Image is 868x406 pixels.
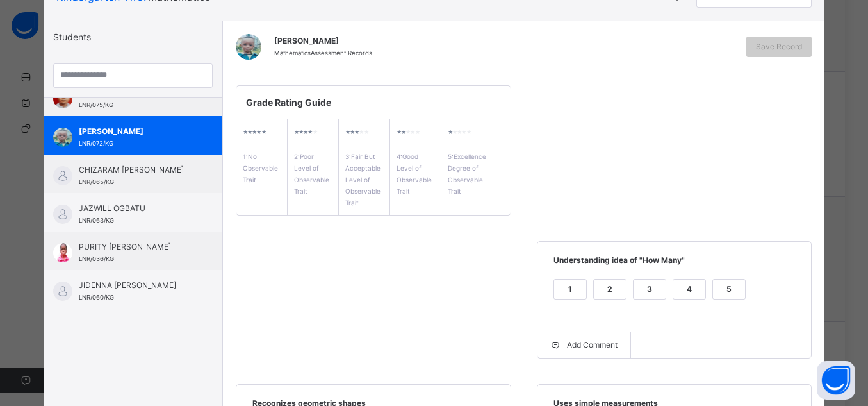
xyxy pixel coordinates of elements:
i: ★ [294,129,299,135]
span: LNR/075/KG [79,101,113,108]
i: ★ [364,129,368,135]
img: default.svg [53,205,72,224]
i: ★ [256,129,261,135]
span: [PERSON_NAME] [79,126,193,137]
i: ★ [243,129,247,135]
i: ★ [397,129,401,135]
span: Save Record [756,41,802,53]
i: ★ [345,129,350,135]
span: LNR/065/KG [79,178,114,185]
span: CHIZARAM [PERSON_NAME] [79,164,193,176]
i: ★ [461,129,466,135]
img: default.svg [53,166,72,185]
img: LNR_072_KG.png [236,34,261,60]
i: ★ [247,129,252,135]
i: ★ [415,129,420,135]
i: ★ [359,129,363,135]
span: Mathematics Assessment Records [274,49,372,56]
div: 3 [634,280,666,299]
i: ★ [261,129,266,135]
i: ★ [410,129,414,135]
span: PURITY [PERSON_NAME] [79,241,193,253]
img: LNR_075_KG.png [53,89,72,108]
img: default.svg [53,282,72,301]
span: JAZWILL OGBATU [79,203,193,214]
i: ★ [252,129,256,135]
span: [PERSON_NAME] [274,35,734,47]
i: ★ [448,129,452,135]
span: LNR/060/KG [79,294,114,301]
span: 3 : Fair But Acceptable Level of Observable Trait [345,153,381,207]
span: JIDENNA [PERSON_NAME] [79,280,193,291]
i: ★ [299,129,303,135]
i: ★ [457,129,461,135]
span: LNR/036/KG [79,255,114,262]
span: LNR/072/KG [79,140,113,147]
span: LNR/063/KG [79,217,114,224]
span: Understanding idea of "How Many" [550,255,799,276]
i: ★ [354,129,359,135]
img: LNR_036_KG.png [53,243,72,262]
i: ★ [466,129,471,135]
i: ★ [313,129,317,135]
span: 1 : No Observable Trait [243,153,278,183]
span: 5 : Excellence Degree of Observable Trait [448,153,486,195]
span: 2 : Poor Level of Observable Trait [294,153,329,195]
i: ★ [405,129,410,135]
i: ★ [401,129,405,135]
img: LNR_072_KG.png [53,128,72,147]
div: 1 [554,280,586,299]
i: ★ [303,129,307,135]
div: 5 [713,280,745,299]
div: 2 [594,280,626,299]
div: Add Comment [537,332,632,358]
i: ★ [452,129,457,135]
span: 4 : Good Level of Observable Trait [397,153,432,195]
span: Grade Rating Guide [246,96,501,109]
div: 4 [673,280,705,299]
button: Open asap [817,361,855,400]
span: Students [53,30,91,44]
i: ★ [350,129,354,135]
i: ★ [307,129,312,135]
